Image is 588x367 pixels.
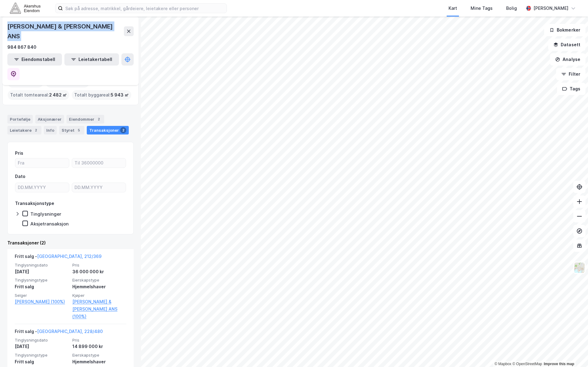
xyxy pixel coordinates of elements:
span: Tinglysningstype [15,278,69,283]
iframe: Chat Widget [557,338,588,367]
input: Fra [15,158,69,168]
a: [GEOGRAPHIC_DATA], 212/369 [37,254,101,259]
span: Pris [72,338,126,343]
div: Hjemmelshaver [72,358,126,365]
div: 2 [120,127,126,133]
div: [PERSON_NAME] [533,5,568,12]
img: akershus-eiendom-logo.9091f326c980b4bce74ccdd9f866810c.svg [10,3,40,13]
span: Kjøper [72,293,126,298]
a: [PERSON_NAME] (100%) [15,298,69,305]
input: Søk på adresse, matrikkel, gårdeiere, leietakere eller personer [63,4,227,13]
a: OpenStreetMap [512,362,542,366]
button: Tags [557,83,586,95]
div: Leietakere [7,126,41,134]
button: Filter [556,68,586,80]
a: Improve this map [544,362,574,366]
div: [DATE] [15,268,69,275]
input: DD.MM.YYYY [15,183,69,192]
span: Eierskapstype [72,278,126,283]
div: Tinglysninger [30,211,61,217]
div: Fritt salg - [15,328,103,338]
div: Aksjonærer [35,115,64,123]
div: Dato [15,173,25,180]
div: 2 [33,127,39,133]
div: Totalt tomteareal : [8,90,69,100]
div: Totalt byggareal : [72,90,131,100]
input: DD.MM.YYYY [72,183,126,192]
a: [PERSON_NAME] & [PERSON_NAME] ANS (100%) [72,298,126,320]
div: Bolig [506,5,517,12]
button: Datasett [548,39,586,51]
div: Styret [59,126,84,134]
div: Hjemmelshaver [72,283,126,290]
span: Selger [15,293,69,298]
div: Fritt salg [15,358,69,365]
div: Fritt salg - [15,253,101,263]
span: Tinglysningsdato [15,263,69,268]
div: Transaksjoner [87,126,129,134]
span: Eierskapstype [72,353,126,358]
img: Z [574,262,585,274]
div: 36 000 000 kr [72,268,126,275]
button: Analyse [550,53,586,66]
div: 984 867 840 [7,44,36,51]
div: Aksjetransaksjon [30,221,69,227]
button: Leietakertabell [64,53,119,66]
div: Transaksjoner (2) [7,239,134,247]
span: Tinglysningstype [15,353,69,358]
div: 5 [76,127,82,133]
div: Pris [15,149,23,157]
span: Pris [72,263,126,268]
input: Til 36000000 [72,158,126,168]
div: [PERSON_NAME] & [PERSON_NAME] ANS [7,21,124,41]
div: Info [44,126,57,134]
div: Fritt salg [15,283,69,290]
div: Kart [449,5,457,12]
div: 14 899 000 kr [72,343,126,350]
button: Bokmerker [544,24,586,36]
div: Portefølje [7,115,33,123]
span: Tinglysningsdato [15,338,69,343]
span: 2 482 ㎡ [49,91,67,99]
div: Mine Tags [471,5,493,12]
a: [GEOGRAPHIC_DATA], 228/480 [37,329,103,334]
div: Kontrollprogram for chat [557,338,588,367]
a: Mapbox [494,362,511,366]
span: 5 943 ㎡ [111,91,129,99]
button: Eiendomstabell [7,53,62,66]
div: 2 [96,116,102,122]
div: Eiendommer [67,115,104,123]
div: [DATE] [15,343,69,350]
div: Transaksjonstype [15,200,54,207]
